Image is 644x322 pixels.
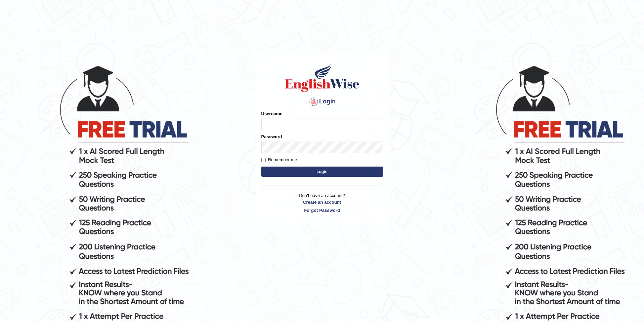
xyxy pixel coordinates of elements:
[261,96,383,107] h4: Login
[261,158,266,162] input: Remember me
[261,167,383,177] button: Login
[261,156,297,163] label: Remember me
[261,192,383,213] p: Don't have an account?
[261,199,383,205] a: Create an account
[261,133,282,140] label: Password
[261,110,283,117] label: Username
[261,207,383,214] a: Forgot Password
[284,63,361,93] img: Logo of English Wise sign in for intelligent practice with AI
